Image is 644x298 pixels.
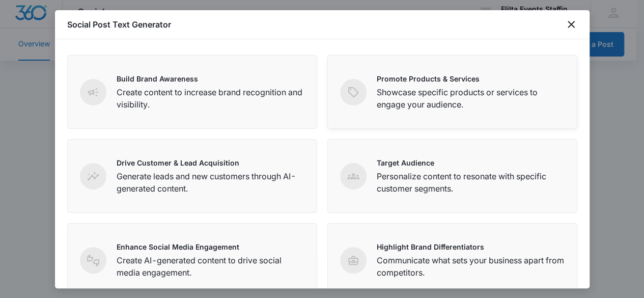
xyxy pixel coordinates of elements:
[377,254,565,279] p: Communicate what sets your business apart from competitors.
[565,18,577,31] button: close
[117,86,304,111] p: Create content to increase brand recognition and visibility.
[377,157,565,168] p: Target Audience
[117,241,304,252] p: Enhance Social Media Engagement
[377,241,565,252] p: Highlight Brand Differentiators
[377,73,565,84] p: Promote Products & Services
[377,170,565,195] p: Personalize content to resonate with specific customer segments.
[117,254,304,279] p: Create AI-generated content to drive social media engagement.
[377,86,565,111] p: Showcase specific products or services to engage your audience.
[117,73,304,84] p: Build Brand Awareness
[117,170,304,195] p: Generate leads and new customers through AI-generated content.
[117,157,304,168] p: Drive Customer & Lead Acquisition
[67,18,171,31] h1: Social Post Text Generator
